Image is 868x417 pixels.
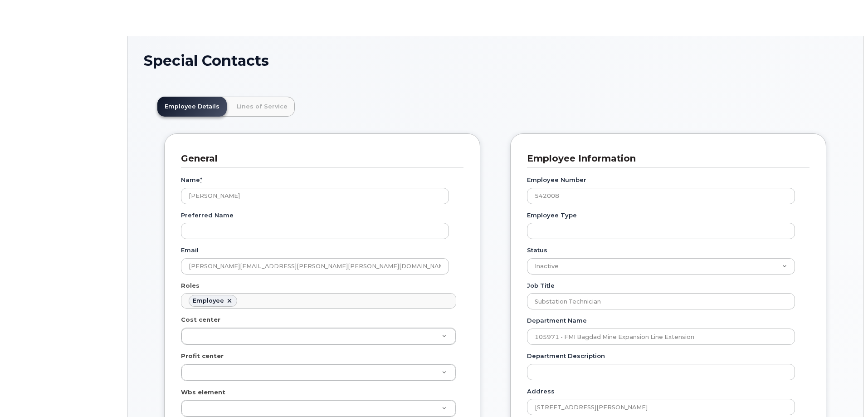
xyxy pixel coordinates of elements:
[527,211,577,220] label: Employee Type
[144,53,847,69] h1: Special Contacts
[527,387,555,396] label: Address
[193,297,224,304] div: Employee
[229,97,295,117] a: Lines of Service
[527,152,803,165] h3: Employee Information
[527,176,586,184] label: Employee Number
[157,97,227,117] a: Employee Details
[527,316,587,325] label: Department Name
[181,315,220,324] label: Cost center
[527,246,547,255] label: Status
[527,352,605,360] label: Department Description
[527,281,555,290] label: Job Title
[181,152,457,165] h3: General
[181,352,224,360] label: Profit center
[181,388,225,397] label: Wbs element
[200,176,202,183] abbr: required
[181,176,202,184] label: Name
[181,211,234,220] label: Preferred Name
[181,281,200,290] label: Roles
[181,246,199,255] label: Email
